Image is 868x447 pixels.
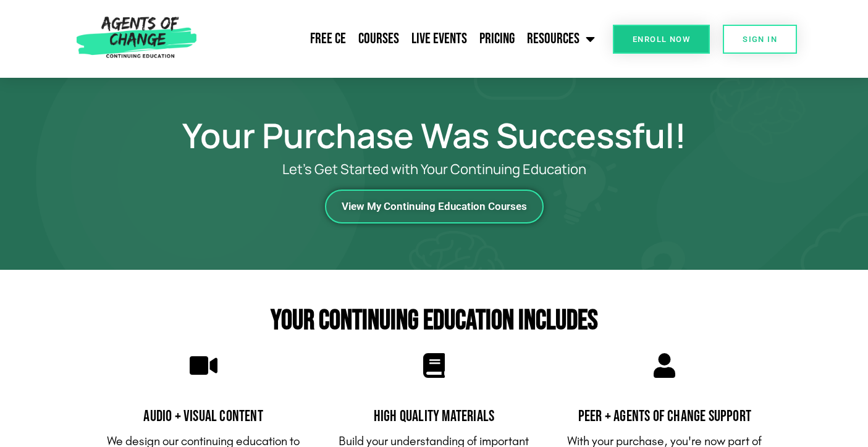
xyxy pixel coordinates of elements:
[88,307,780,335] h2: Your Continuing Education Includes
[143,407,263,426] span: Audio + Visual Content
[342,201,527,212] span: View My Continuing Education Courses
[304,23,352,54] a: Free CE
[521,23,601,54] a: Resources
[613,25,710,54] a: Enroll Now
[633,35,690,43] span: Enroll Now
[352,23,405,54] a: Courses
[723,25,797,54] a: SIGN IN
[325,190,544,223] a: View My Continuing Education Courses
[473,23,521,54] a: Pricing
[578,407,751,426] span: PEER + Agents of Change Support
[202,23,601,54] nav: Menu
[374,407,494,426] span: High Quality Materials
[405,23,473,54] a: Live Events
[132,162,737,177] p: Let’s Get Started with Your Continuing Education
[82,121,786,149] h1: Your Purchase Was Successful!
[743,35,777,43] span: SIGN IN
